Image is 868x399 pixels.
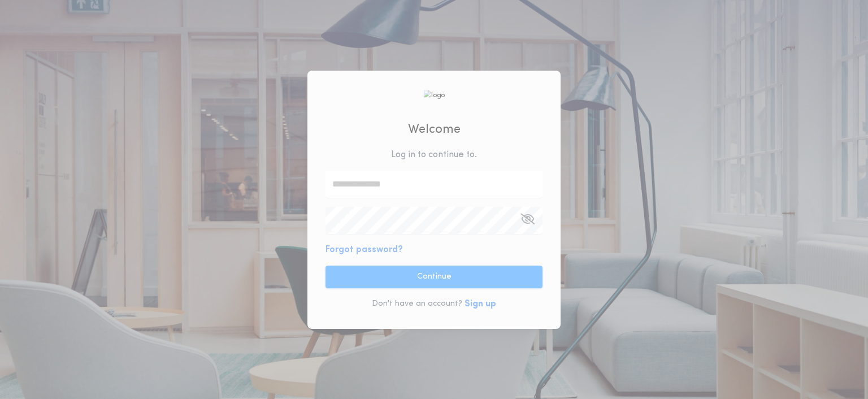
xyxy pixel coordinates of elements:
[391,148,477,162] p: Log in to continue to .
[423,90,445,101] img: logo
[372,298,462,310] p: Don't have an account?
[325,243,403,257] button: Forgot password?
[325,266,542,288] button: Continue
[408,120,461,139] h2: Welcome
[465,297,496,311] button: Sign up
